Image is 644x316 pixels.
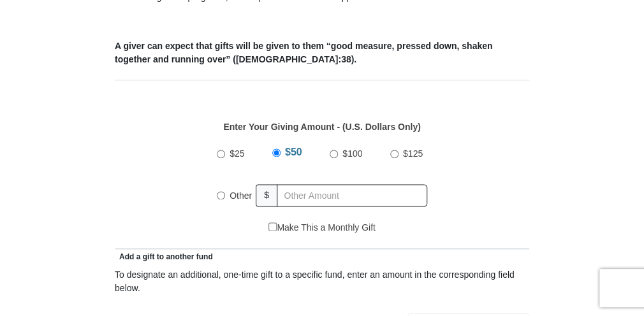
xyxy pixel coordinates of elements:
div: To designate an additional, one-time gift to a specific fund, enter an amount in the correspondin... [115,268,529,294]
span: $125 [403,148,423,159]
strong: Enter Your Giving Amount - (U.S. Dollars Only) [223,122,420,132]
span: Other [230,190,252,201]
span: Add a gift to another fund [115,252,213,261]
span: $25 [230,148,244,159]
label: Make This a Monthly Gift [268,221,376,234]
input: Make This a Monthly Gift [268,222,277,231]
b: A giver can expect that gifts will be given to them “good measure, pressed down, shaken together ... [115,41,492,64]
input: Other Amount [277,184,427,206]
span: $50 [285,147,302,157]
span: $ [256,184,277,206]
span: $100 [342,148,362,159]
